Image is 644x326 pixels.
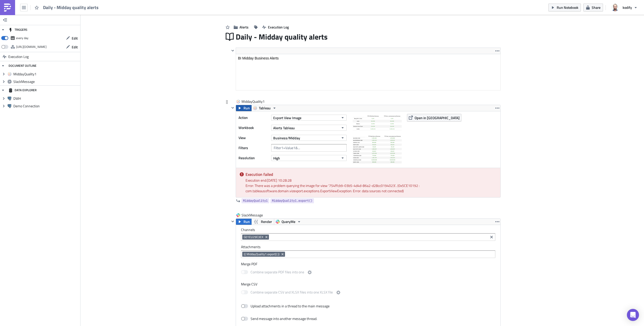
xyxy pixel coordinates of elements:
img: PushMetrics [4,4,12,12]
button: High [271,155,347,161]
h5: Execution failed [246,172,497,176]
button: QueryMe [274,219,303,225]
button: Execution Log [260,23,291,31]
div: TRIGGERS [9,25,27,34]
label: Channels [241,227,495,232]
span: Alerts Tableau [273,125,295,131]
span: SlackMessage [13,79,79,84]
button: Export View Image [271,115,347,121]
span: Run [244,105,250,111]
label: Combine separate PDF files into one [241,269,313,276]
img: View Image [352,114,402,164]
div: Execution end: [DATE] 10:28:28 [246,178,497,183]
a: MiddayQuality1.export() [270,198,314,203]
button: Alerts Tableau [271,125,347,131]
span: Demo Connection [13,104,79,108]
iframe: Rich Text Area [236,54,500,90]
img: Avatar [611,3,619,12]
span: SlackMessage [242,213,263,218]
span: Render [261,219,272,225]
span: MiddayQuality1 [242,99,265,104]
span: Alerts [239,24,249,30]
button: Remove Tag [264,235,269,240]
span: Business/Midday [273,135,300,141]
span: MiddayQuality1 [243,198,268,203]
label: Action [238,114,269,121]
button: Combine separate CSV and XLSX files into one XLSX file [335,289,341,296]
div: every day [16,34,28,42]
div: DOCUMENT OUTLINE [9,61,36,70]
button: Hide content [230,48,236,54]
button: Hide content [230,105,236,111]
span: MiddayQuality1.export() [272,198,312,203]
button: Business/Midday [271,135,347,141]
button: Run [236,105,252,111]
input: Filter1=Value1&... [271,144,347,152]
span: BI Midday Quality Alerts [2,2,39,6]
button: Combine separate PDF files into one [307,269,313,275]
span: Edit [72,36,78,41]
span: Edit [72,44,78,50]
span: Share [592,5,600,10]
label: Workbook [238,124,269,132]
label: Merge PDF [241,262,495,266]
div: https://pushmetrics.io/api/v1/report/nzBL2WOlKY/webhook?token=9708a9707d7948558ecdb5e82130e5dd [16,43,47,51]
span: High [273,155,280,161]
span: Execution Log [268,24,289,30]
button: Run [236,219,252,225]
div: Open Intercom Messenger [627,309,639,321]
button: Share [583,4,603,11]
div: DATA EXPLORER [9,86,36,95]
label: Combine separate CSV and XLSX files into one XLSX file [241,289,341,296]
label: Send message into another message thread. [241,316,318,321]
button: Tableau [251,105,278,111]
a: MiddayQuality1 [242,198,269,203]
label: View [238,134,269,142]
button: Open in [GEOGRAPHIC_DATA] [407,114,461,121]
span: Execution Log [8,52,29,61]
span: kodify [623,5,632,10]
span: Export View Image [273,115,301,120]
label: Attachments [241,245,495,249]
label: Upload attachments in a thread to the main message [241,304,330,308]
button: Hide content [230,218,236,224]
span: Tableau [259,105,271,111]
button: Alerts [231,23,251,31]
span: Run Notebook [557,5,578,10]
span: G01EU29E3EX [244,235,263,239]
span: Open in [GEOGRAPHIC_DATA] [415,115,460,120]
body: Rich Text Area. Press ALT-0 for help. [2,2,252,12]
label: Filters [238,144,269,152]
button: Run Notebook [548,4,581,11]
button: Render [251,219,274,225]
button: Clear selected items [489,234,495,240]
span: Daily - Midday quality alerts [43,5,99,10]
div: Error: There was a problem querying the image for view '754ffcb9-03b5-4d4d-86a2-d28cc0194023'.. (... [246,183,497,193]
button: Edit [63,34,80,42]
label: Resolution [238,154,269,162]
button: kodify [608,2,640,13]
label: Merge CSV [241,282,495,286]
span: MiddayQuality1 [13,72,79,76]
span: QueryMe [281,219,295,225]
span: Daily - Midday quality alerts [236,32,328,42]
button: Remove Tag [280,252,285,257]
span: Run [244,219,250,225]
span: DWH [13,96,79,101]
button: Edit [63,43,80,51]
span: {{ MiddayQuality1.export() }} [244,252,279,256]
